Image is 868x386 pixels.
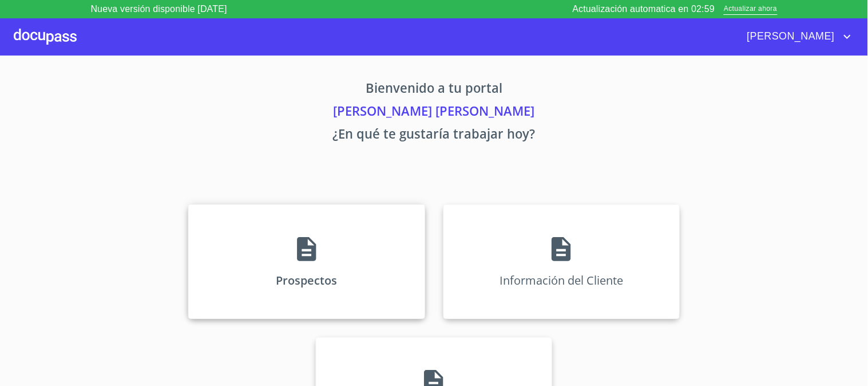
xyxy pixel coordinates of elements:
p: Información del Cliente [500,273,623,288]
p: [PERSON_NAME] [PERSON_NAME] [82,101,787,124]
p: Nueva versión disponible [DATE] [91,2,227,16]
p: Bienvenido a tu portal [82,78,787,101]
p: Actualización automatica en 02:59 [573,2,715,16]
button: account of current user [739,27,854,46]
span: Actualizar ahora [724,3,777,15]
p: ¿En qué te gustaría trabajar hoy? [82,124,787,147]
p: Prospectos [276,273,337,288]
span: [PERSON_NAME] [739,27,841,46]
